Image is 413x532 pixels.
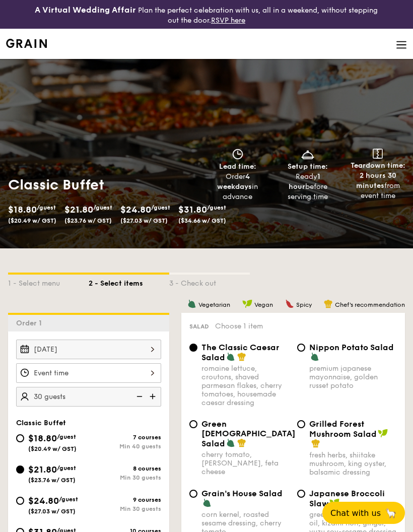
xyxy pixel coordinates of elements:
[215,322,263,330] span: Choose 1 item
[35,4,136,16] h4: A Virtual Wedding Affair
[8,176,202,194] h1: Classic Buffet
[89,465,161,472] div: 8 courses
[309,419,377,439] span: Grilled Forest Mushroom Salad
[89,275,169,289] div: 2 - Select items
[189,420,197,428] input: Green [DEMOGRAPHIC_DATA] Saladcherry tomato, [PERSON_NAME], feta cheese
[8,275,89,289] div: 1 - Select menu
[34,4,378,25] div: Plan the perfect celebration with us, all in a weekend, without stepping out the door.
[120,204,151,215] span: $24.80
[201,419,296,448] span: Green [DEMOGRAPHIC_DATA] Salad
[237,352,246,361] img: icon-chef-hat.a58ddaea.svg
[309,343,394,352] span: Nippon Potato Salad
[131,387,146,406] img: icon-reduce.1d2dbef1.svg
[146,387,161,406] img: icon-add.58712e84.svg
[351,161,405,170] span: Teardown time:
[254,301,273,308] span: Vegan
[277,172,338,202] div: Ready before serving time
[189,344,197,352] input: The Classic Caesar Saladromaine lettuce, croutons, shaved parmesan flakes, cherry tomatoes, house...
[6,39,47,48] img: Grain
[356,171,396,190] strong: 2 hours 30 minutes
[296,301,312,308] span: Spicy
[330,508,381,518] span: Chat with us
[93,204,112,211] span: /guest
[385,507,397,519] span: 🦙
[64,204,93,215] span: $21.80
[6,39,47,48] a: Logotype
[211,16,245,25] a: RSVP here
[37,204,56,211] span: /guest
[201,450,289,476] div: cherry tomato, [PERSON_NAME], feta cheese
[226,438,235,447] img: icon-vegetarian.fe4039eb.svg
[16,465,24,474] input: $21.80/guest($23.76 w/ GST)8 coursesMin 30 guests
[120,217,168,224] span: ($27.03 w/ GST)
[230,149,245,160] img: icon-clock.2db775ea.svg
[28,433,57,444] span: $18.80
[322,502,405,524] button: Chat with us🦙
[178,204,207,215] span: $31.80
[309,489,385,508] span: Japanese Broccoli Slaw
[89,505,161,512] div: Min 30 guests
[89,474,161,481] div: Min 30 guests
[169,275,250,289] div: 3 - Check out
[151,204,170,211] span: /guest
[64,217,112,224] span: ($23.76 w/ GST)
[16,319,46,327] span: Order 1
[28,508,76,515] span: ($27.03 w/ GST)
[378,429,388,438] img: icon-vegan.f8ff3823.svg
[206,172,268,202] div: Order in advance
[310,352,319,361] img: icon-vegetarian.fe4039eb.svg
[16,419,66,427] span: Classic Buffet
[347,171,409,201] div: from event time
[89,434,161,441] div: 7 courses
[201,489,283,498] span: Grain's House Salad
[8,204,37,215] span: $18.80
[329,498,339,507] img: icon-vegan.f8ff3823.svg
[309,451,397,477] div: fresh herbs, shiitake mushroom, king oyster, balsamic dressing
[297,344,305,352] input: Nippon Potato Saladpremium japanese mayonnaise, golden russet potato
[28,477,76,484] span: ($23.76 w/ GST)
[57,433,76,440] span: /guest
[28,495,59,506] span: $24.80
[198,301,230,308] span: Vegetarian
[8,217,56,224] span: ($20.49 w/ GST)
[324,299,333,308] img: icon-chef-hat.a58ddaea.svg
[311,439,320,448] img: icon-chef-hat.a58ddaea.svg
[57,464,76,472] span: /guest
[16,363,161,383] input: Event time
[16,497,24,505] input: $24.80/guest($27.03 w/ GST)9 coursesMin 30 guests
[16,340,161,359] input: Event date
[89,443,161,450] div: Min 40 guests
[288,162,328,171] span: Setup time:
[89,496,161,503] div: 9 courses
[16,387,161,407] input: Number of guests
[226,352,235,361] img: icon-vegetarian.fe4039eb.svg
[297,490,305,498] input: Japanese Broccoli Slawgreek extra virgin olive oil, kizami nori, ginger, yuzu soy-sesame dressing
[178,217,226,224] span: ($34.66 w/ GST)
[28,464,57,475] span: $21.80
[373,149,383,159] img: icon-teardown.65201eee.svg
[300,149,315,160] img: icon-dish.430c3a2e.svg
[309,364,397,390] div: premium japanese mayonnaise, golden russet potato
[187,299,196,308] img: icon-vegetarian.fe4039eb.svg
[189,323,209,330] span: Salad
[219,162,256,171] span: Lead time:
[28,445,77,452] span: ($20.49 w/ GST)
[59,496,78,503] span: /guest
[207,204,226,211] span: /guest
[335,301,405,308] span: Chef's recommendation
[16,434,24,442] input: $18.80/guest($20.49 w/ GST)7 coursesMin 40 guests
[189,490,197,498] input: Grain's House Saladcorn kernel, roasted sesame dressing, cherry tomato
[297,420,305,428] input: Grilled Forest Mushroom Saladfresh herbs, shiitake mushroom, king oyster, balsamic dressing
[237,438,246,447] img: icon-chef-hat.a58ddaea.svg
[201,364,289,407] div: romaine lettuce, croutons, shaved parmesan flakes, cherry tomatoes, housemade caesar dressing
[242,299,252,308] img: icon-vegan.f8ff3823.svg
[201,343,280,362] span: The Classic Caesar Salad
[285,299,294,308] img: icon-spicy.37a8142b.svg
[202,498,212,507] img: icon-vegetarian.fe4039eb.svg
[396,39,407,50] img: icon-hamburger-menu.db5d7e83.svg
